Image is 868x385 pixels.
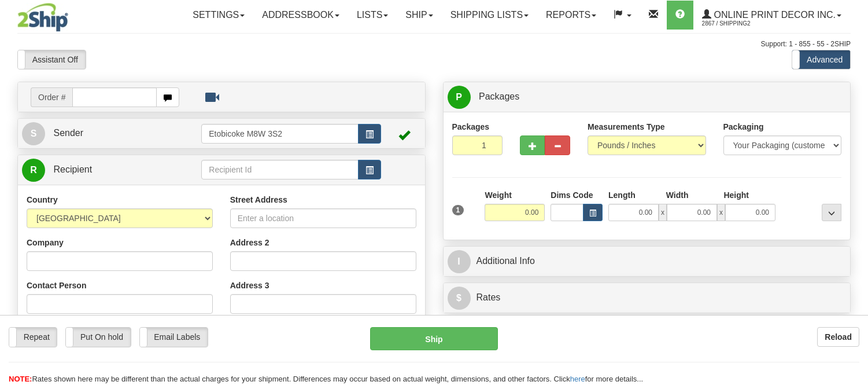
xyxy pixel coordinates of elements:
label: Measurements Type [588,121,665,133]
span: P [448,86,471,109]
span: Online Print Decor Inc. [711,10,836,20]
button: Ship [370,327,497,350]
span: Recipient [53,164,92,174]
a: Reports [537,1,605,30]
a: R Recipient [22,158,182,182]
img: logo2867.jpg [17,3,68,32]
span: Order # [31,87,72,107]
a: Ship [397,1,441,30]
a: Addressbook [253,1,348,30]
div: Support: 1 - 855 - 55 - 2SHIP [17,39,851,49]
a: Shipping lists [442,1,537,30]
label: Width [666,189,689,201]
span: NOTE: [9,375,32,383]
label: Packaging [723,121,764,133]
label: Put On hold [66,328,130,346]
a: Online Print Decor Inc. 2867 / Shipping2 [693,1,850,30]
span: S [22,122,45,145]
label: Contact Person [27,280,86,291]
input: Sender Id [201,124,358,144]
label: Dims Code [551,189,593,201]
a: P Packages [448,85,847,109]
a: IAdditional Info [448,250,847,273]
a: here [570,375,585,383]
div: ... [822,204,841,221]
span: Packages [479,91,519,101]
iframe: chat widget [841,133,867,251]
label: Advanced [792,50,850,69]
label: Assistant Off [18,50,86,69]
a: Settings [184,1,253,30]
label: Repeat [9,328,57,346]
label: Length [608,189,636,201]
button: Reload [817,327,859,347]
span: R [22,159,45,182]
span: $ [448,287,471,310]
label: Email Labels [140,328,208,346]
label: Weight [485,189,511,201]
input: Recipient Id [201,160,358,179]
label: Packages [452,121,490,133]
b: Reload [825,332,852,342]
label: Height [723,189,749,201]
span: x [717,204,725,221]
span: x [659,204,667,221]
span: Sender [53,128,83,138]
label: Country [27,194,58,206]
input: Enter a location [230,208,416,228]
label: Address 3 [230,280,269,291]
span: 1 [452,205,464,215]
a: $Rates [448,286,847,310]
label: Street Address [230,194,287,206]
span: 2867 / Shipping2 [702,18,789,30]
span: I [448,250,471,273]
label: Address 2 [230,237,269,248]
a: Lists [348,1,397,30]
label: Company [27,237,64,248]
a: S Sender [22,122,201,145]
